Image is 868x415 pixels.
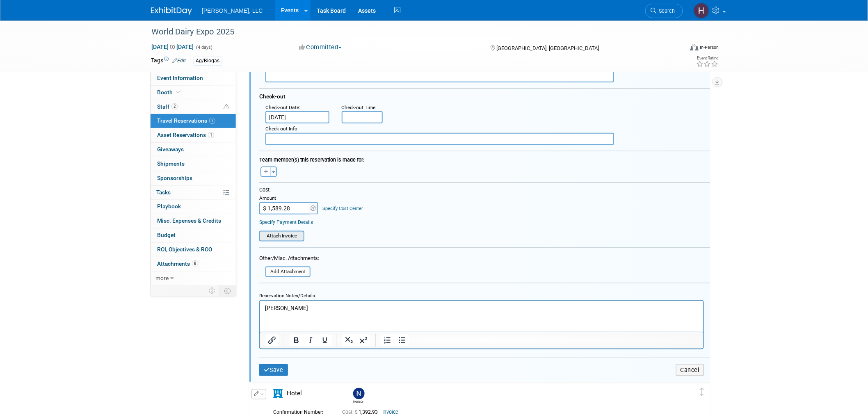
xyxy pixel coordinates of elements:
[700,388,704,397] i: Click and drag to move item
[260,301,703,332] iframe: Rich Text Area
[342,335,356,346] button: Subscript
[192,260,198,267] span: 8
[202,7,263,14] span: [PERSON_NAME], LLC
[151,200,236,214] a: Playbook
[209,118,215,124] span: 7
[259,364,288,376] button: Save
[151,171,236,185] a: Sponsorships
[219,285,236,296] td: Toggle Event Tabs
[151,114,236,128] a: Travel Reservations7
[289,335,303,346] button: Bold
[157,203,181,210] span: Playbook
[700,44,719,50] div: In-Person
[157,103,178,110] span: Staff
[172,58,186,64] a: Edit
[496,45,599,51] span: [GEOGRAPHIC_DATA], [GEOGRAPHIC_DATA]
[259,153,710,164] div: Team member(s) this reservation is made for:
[151,157,236,171] a: Shipments
[296,43,345,52] button: Committed
[259,219,313,225] a: Specify Payment Details
[259,93,286,100] span: Check-out
[155,275,169,281] span: more
[356,335,370,346] button: Superscript
[342,105,377,110] small: :
[287,390,302,397] span: Hotel
[265,126,297,132] span: Check-out Info
[690,44,699,50] img: Format-Inperson.png
[635,43,719,55] div: Event Format
[151,86,236,100] a: Booth
[259,255,319,264] div: Other/Misc. Attachments:
[151,71,236,85] a: Event Information
[351,388,365,404] div: Nate Closner
[151,257,236,271] a: Attachments8
[148,25,671,39] div: World Dairy Expo 2025
[323,206,363,211] a: Specify Cost Center
[318,335,332,346] button: Underline
[694,3,709,18] img: Hannah Mulholland
[224,103,229,111] span: Potential Scheduling Conflict -- at least one attendee is tagged in another overlapping event.
[656,8,675,14] span: Search
[156,189,171,196] span: Tasks
[645,4,683,18] a: Search
[205,285,219,296] td: Personalize Event Tab Strip
[151,271,236,285] a: more
[157,117,215,124] span: Travel Reservations
[176,90,180,94] i: Booth reservation complete
[265,105,300,110] small: :
[151,143,236,157] a: Giveaways
[697,56,719,60] div: Event Rating
[169,43,176,50] span: to
[265,126,299,132] small: :
[157,89,182,96] span: Booth
[151,43,194,50] span: [DATE] [DATE]
[353,388,365,399] img: Nate Closner
[151,186,236,200] a: Tasks
[208,132,214,138] span: 1
[157,260,198,267] span: Attachments
[151,214,236,228] a: Misc. Expenses & Credits
[157,246,212,253] span: ROI, Objectives & ROO
[157,160,185,167] span: Shipments
[151,7,192,15] img: ExhibitDay
[265,105,299,110] span: Check-out Date
[157,232,176,238] span: Budget
[151,243,236,257] a: ROI, Objectives & ROO
[395,335,409,346] button: Bullet list
[381,335,395,346] button: Numbered list
[259,195,319,203] div: Amount
[151,228,236,242] a: Budget
[157,75,203,81] span: Event Information
[265,335,279,346] button: Insert/edit link
[195,45,212,50] span: (4 days)
[171,103,178,109] span: 2
[157,175,192,181] span: Sponsorships
[157,217,221,224] span: Misc. Expenses & Credits
[259,289,704,300] div: Reservation Notes/Details:
[304,335,318,346] button: Italic
[157,146,184,153] span: Giveaways
[676,364,704,376] button: Cancel
[151,100,236,114] a: Staff2
[157,132,214,138] span: Asset Reservations
[273,389,283,399] i: Hotel
[342,105,376,110] span: Check-out Time
[353,399,363,404] div: Nate Closner
[259,187,710,194] div: Cost:
[151,128,236,142] a: Asset Reservations1
[151,56,186,66] td: Tags
[193,57,222,65] div: Ag/Biogas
